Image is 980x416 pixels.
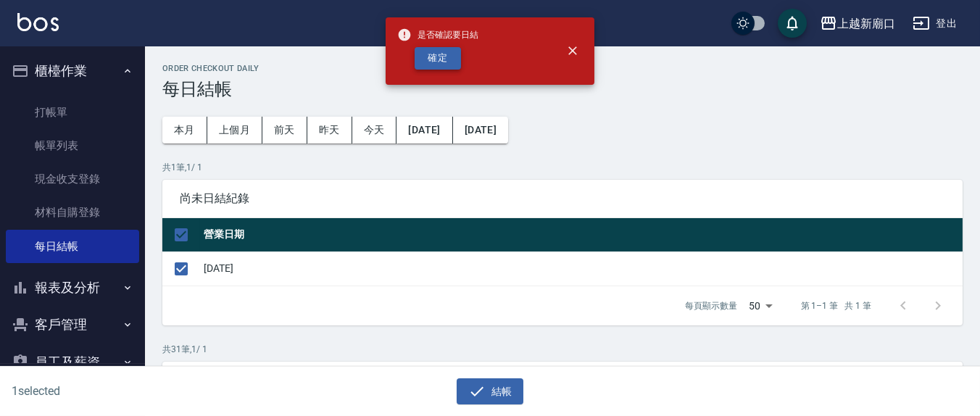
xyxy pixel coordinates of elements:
td: [DATE] [200,251,963,286]
button: 上越新廟口 [814,9,901,38]
span: 尚未日結紀錄 [180,191,945,206]
button: 結帳 [457,378,524,405]
button: 報表及分析 [6,269,139,307]
h2: Order checkout daily [162,64,963,73]
button: 客戶管理 [6,306,139,344]
h6: 1 selected [12,382,242,400]
button: [DATE] [396,117,452,143]
button: 上個月 [207,117,262,143]
button: 今天 [352,117,397,143]
p: 共 31 筆, 1 / 1 [162,343,963,356]
span: 是否確認要日結 [397,28,478,42]
button: 員工及薪資 [6,344,139,381]
p: 第 1–1 筆 共 1 筆 [801,299,871,312]
button: 前天 [262,117,307,143]
h3: 每日結帳 [162,79,963,99]
button: close [557,35,589,67]
div: 上越新廟口 [837,14,895,33]
img: Logo [17,13,59,31]
p: 共 1 筆, 1 / 1 [162,161,963,174]
button: 確定 [415,47,461,70]
button: 登出 [907,10,963,37]
th: 營業日期 [200,218,963,252]
a: 每日結帳 [6,230,139,263]
button: [DATE] [453,117,508,143]
a: 打帳單 [6,96,139,129]
button: 本月 [162,117,207,143]
p: 每頁顯示數量 [685,299,737,312]
a: 材料自購登錄 [6,196,139,229]
a: 現金收支登錄 [6,162,139,196]
button: 櫃檯作業 [6,52,139,90]
a: 帳單列表 [6,129,139,162]
div: 50 [743,286,778,325]
button: save [778,9,807,38]
button: 昨天 [307,117,352,143]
